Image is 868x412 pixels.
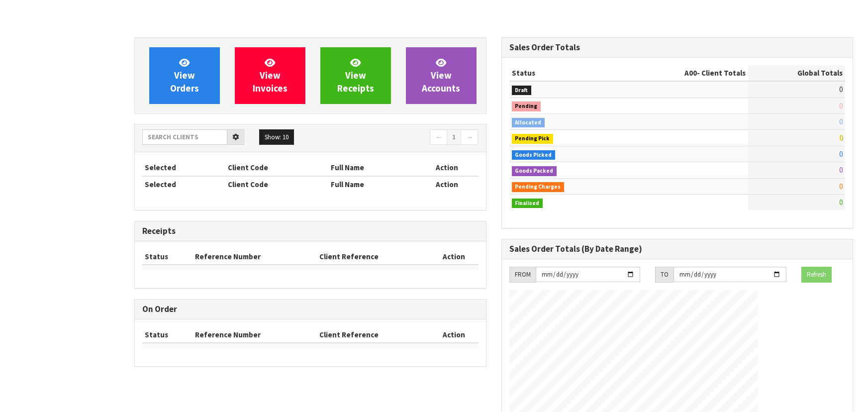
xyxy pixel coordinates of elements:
h3: Sales Order Totals (By Date Range) [509,244,846,254]
th: Client Reference [317,327,430,343]
span: 0 [839,198,843,207]
div: FROM [509,267,536,283]
span: View Invoices [253,57,288,94]
a: ViewReceipts [320,47,391,104]
span: 0 [839,165,843,175]
a: ViewInvoices [235,47,305,104]
th: Selected [142,176,225,192]
span: Pending Pick [512,134,554,144]
th: Action [430,327,478,343]
h3: On Order [142,305,479,314]
span: Finalised [512,199,543,208]
a: ViewOrders [149,47,220,104]
span: Goods Packed [512,166,557,176]
span: 0 [839,182,843,191]
h3: Sales Order Totals [509,43,846,52]
th: Status [142,249,193,265]
input: Search clients [142,129,227,145]
th: Action [416,160,479,176]
th: Status [509,65,620,81]
h3: Receipts [142,226,479,236]
a: 1 [447,129,461,145]
th: Selected [142,160,225,176]
span: 0 [839,149,843,159]
th: - Client Totals [620,65,748,81]
a: ViewAccounts [406,47,477,104]
a: → [461,129,478,145]
th: Full Name [328,160,416,176]
th: Client Code [225,160,329,176]
span: 0 [839,85,843,94]
th: Full Name [328,176,416,192]
div: TO [655,267,674,283]
span: Allocated [512,118,545,128]
span: View Receipts [337,57,374,94]
span: 0 [839,133,843,142]
span: View Orders [170,57,199,94]
a: ← [430,129,447,145]
th: Reference Number [193,327,317,343]
button: Show: 10 [259,129,294,145]
span: Goods Picked [512,150,556,160]
span: Draft [512,86,532,96]
th: Reference Number [193,249,317,265]
span: Pending Charges [512,182,565,192]
button: Refresh [801,267,832,283]
th: Client Code [225,176,329,192]
th: Status [142,327,193,343]
span: A00 [684,68,697,78]
span: Pending [512,102,541,111]
span: 0 [839,101,843,110]
span: View Accounts [422,57,460,94]
th: Action [416,176,479,192]
th: Global Totals [748,65,845,81]
th: Action [430,249,478,265]
nav: Page navigation [318,129,479,147]
span: 0 [839,117,843,126]
th: Client Reference [317,249,430,265]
